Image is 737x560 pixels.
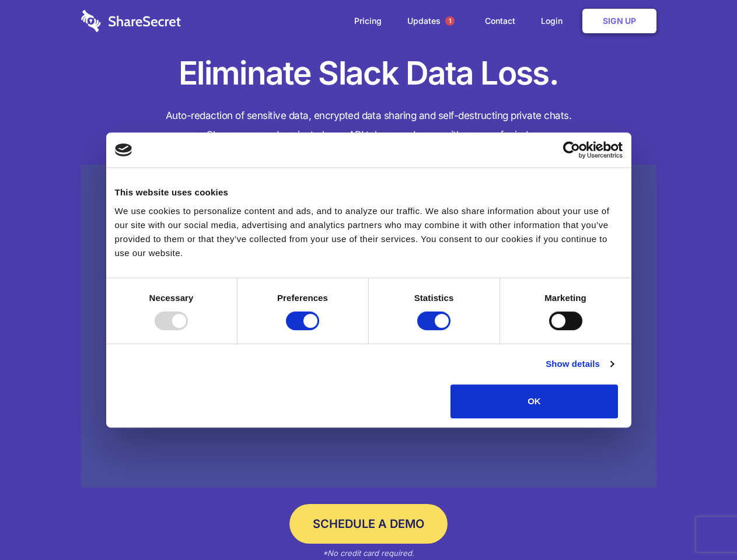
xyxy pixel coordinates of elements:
a: Schedule a Demo [289,504,448,544]
img: logo-wordmark-white-trans-d4663122ce5f474addd5e946df7df03e33cb6a1c49d2221995e7729f52c070b2.svg [81,10,181,32]
a: Contact [473,3,527,39]
em: *No credit card required. [323,548,414,558]
a: Login [529,3,580,39]
h4: Auto-redaction of sensitive data, encrypted data sharing and self-destructing private chats. Shar... [81,106,656,145]
img: logo [115,143,132,156]
strong: Necessary [149,293,194,303]
a: Pricing [343,3,393,39]
a: Show details [546,357,613,371]
a: Wistia video thumbnail [81,164,656,488]
strong: Preferences [277,293,328,303]
strong: Statistics [414,293,454,303]
h1: Eliminate Slack Data Loss. [81,52,656,94]
button: OK [450,384,618,418]
span: 1 [445,16,455,26]
div: This website uses cookies [115,185,623,199]
div: We use cookies to personalize content and ads, and to analyze our traffic. We also share informat... [115,204,623,260]
a: Sign Up [582,9,656,33]
a: Usercentrics Cookiebot - opens in a new window [521,141,623,159]
strong: Marketing [544,293,586,303]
